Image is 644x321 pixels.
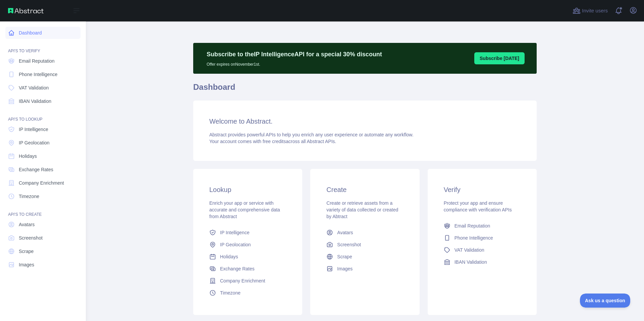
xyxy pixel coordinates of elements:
[193,82,537,98] h1: Dashboard
[220,277,265,284] span: Company Enrichment
[5,218,80,231] a: Avatars
[454,247,484,253] span: VAT Validation
[5,123,80,135] a: IP Intelligence
[324,251,406,263] a: Scrape
[444,185,521,194] h3: Verify
[19,193,39,200] span: Timezone
[324,239,406,251] a: Screenshot
[5,190,80,202] a: Timezone
[207,227,289,239] a: IP Intelligence
[337,253,352,260] span: Scrape
[207,50,382,59] p: Subscribe to the IP Intelligence API for a special 30 % discount
[5,232,80,244] a: Screenshot
[19,126,48,133] span: IP Intelligence
[441,220,523,232] a: Email Reputation
[454,222,490,229] span: Email Reputation
[19,166,53,173] span: Exchange Rates
[207,59,382,67] p: Offer expires on November 1st.
[441,244,523,256] a: VAT Validation
[337,241,361,248] span: Screenshot
[5,55,80,67] a: Email Reputation
[454,259,487,265] span: IBAN Validation
[326,200,398,219] span: Create or retrieve assets from a variety of data collected or created by Abtract
[19,235,43,241] span: Screenshot
[19,84,49,91] span: VAT Validation
[5,137,80,149] a: IP Geolocation
[441,232,523,244] a: Phone Intelligence
[263,139,286,144] span: free credits
[207,275,289,287] a: Company Enrichment
[5,109,80,122] div: API'S TO LOOKUP
[19,71,57,78] span: Phone Intelligence
[5,68,80,80] a: Phone Intelligence
[220,229,250,236] span: IP Intelligence
[580,294,631,308] iframe: Toggle Customer Support
[220,253,238,260] span: Holidays
[207,251,289,263] a: Holidays
[19,248,34,255] span: Scrape
[5,82,80,94] a: VAT Validation
[220,290,240,296] span: Timezone
[454,235,493,241] span: Phone Intelligence
[5,177,80,189] a: Company Enrichment
[19,58,55,64] span: Email Reputation
[19,221,35,228] span: Avatars
[5,95,80,107] a: IBAN Validation
[209,185,286,194] h3: Lookup
[220,265,255,272] span: Exchange Rates
[582,7,608,15] span: Invite users
[209,117,521,126] h3: Welcome to Abstract.
[19,139,50,146] span: IP Geolocation
[5,150,80,162] a: Holidays
[8,8,44,13] img: Abstract API
[19,153,37,159] span: Holidays
[19,98,51,105] span: IBAN Validation
[5,204,80,217] div: API'S TO CREATE
[5,245,80,257] a: Scrape
[5,40,80,54] div: API'S TO VERIFY
[337,265,353,272] span: Images
[207,287,289,299] a: Timezone
[209,132,414,137] span: Abstract provides powerful APIs to help you enrich any user experience or automate any workflow.
[474,52,525,64] button: Subscribe [DATE]
[220,241,251,248] span: IP Geolocation
[571,5,609,16] button: Invite users
[207,239,289,251] a: IP Geolocation
[5,259,80,271] a: Images
[444,200,512,212] span: Protect your app and ensure compliance with verification APIs
[324,227,406,239] a: Avatars
[324,263,406,275] a: Images
[5,164,80,176] a: Exchange Rates
[441,256,523,268] a: IBAN Validation
[19,180,64,186] span: Company Enrichment
[19,261,34,268] span: Images
[209,200,280,219] span: Enrich your app or service with accurate and comprehensive data from Abstract
[326,185,403,194] h3: Create
[5,27,80,39] a: Dashboard
[207,263,289,275] a: Exchange Rates
[337,229,353,236] span: Avatars
[209,139,336,144] span: Your account comes with across all Abstract APIs.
